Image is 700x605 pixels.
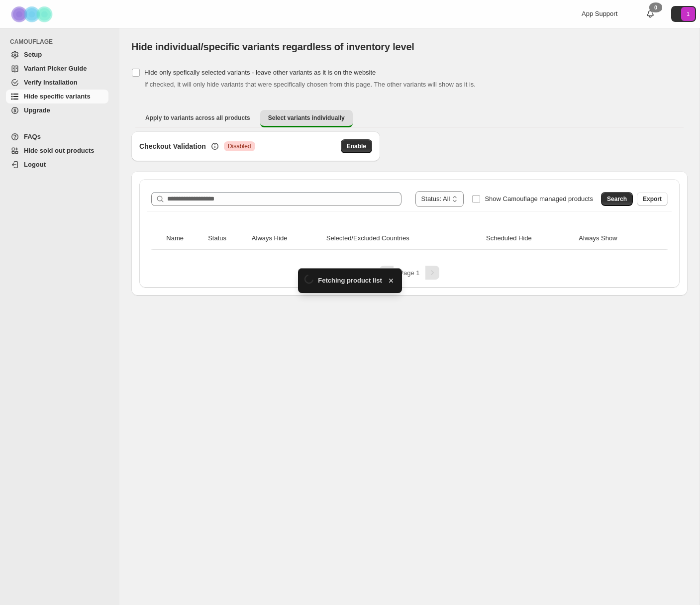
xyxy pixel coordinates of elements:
span: Hide specific variants [24,93,91,100]
span: Fetching product list [318,276,382,286]
button: Search [601,192,633,206]
text: 1 [687,11,690,17]
div: 0 [649,2,662,12]
span: App Support [582,10,617,17]
a: 0 [645,9,655,19]
span: Disabled [228,142,251,150]
a: Upgrade [6,103,108,117]
span: Avatar with initials 1 [681,7,695,21]
span: Page 1 [399,269,419,277]
button: Export [637,192,668,206]
span: Logout [24,161,46,168]
button: Enable [341,139,372,153]
th: Name [163,227,205,250]
span: Enable [347,142,366,150]
a: FAQs [6,130,108,144]
button: Select variants individually [260,110,353,127]
th: Always Show [576,227,655,250]
a: Logout [6,158,108,172]
a: Setup [6,48,108,62]
button: Avatar with initials 1 [671,6,696,22]
th: Always Hide [249,227,323,250]
a: Verify Installation [6,76,108,90]
span: Hide individual/specific variants regardless of inventory level [131,41,414,52]
a: Hide sold out products [6,144,108,158]
a: Variant Picker Guide [6,62,108,76]
span: Apply to variants across all products [145,114,250,122]
th: Status [205,227,249,250]
span: If checked, it will only hide variants that were specifically chosen from this page. The other va... [144,81,476,88]
span: Search [607,195,627,203]
span: Select variants individually [268,114,345,122]
span: Upgrade [24,106,50,114]
span: Show Camouflage managed products [485,195,593,202]
nav: Pagination [147,266,672,280]
th: Scheduled Hide [483,227,576,250]
span: Hide sold out products [24,147,95,154]
h3: Checkout Validation [139,141,206,151]
span: FAQs [24,133,41,140]
a: Hide specific variants [6,90,108,103]
div: Select variants individually [131,131,688,296]
span: Export [643,195,662,203]
th: Selected/Excluded Countries [323,227,483,250]
span: CAMOUFLAGE [10,38,112,46]
img: Camouflage [8,0,58,28]
button: Apply to variants across all products [137,110,258,126]
span: Hide only spefically selected variants - leave other variants as it is on the website [144,69,376,76]
span: Variant Picker Guide [24,65,87,72]
span: Verify Installation [24,79,78,86]
span: Setup [24,51,42,58]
